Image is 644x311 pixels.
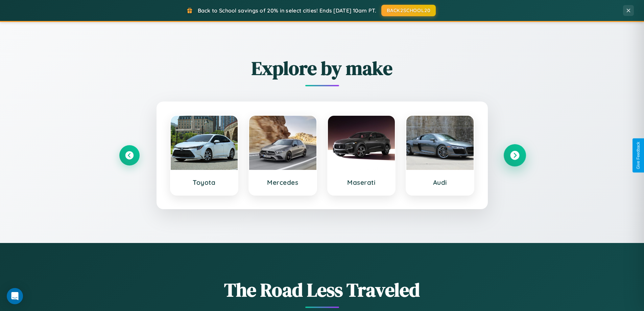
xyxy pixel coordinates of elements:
[119,277,525,303] h1: The Road Less Traveled
[381,5,436,16] button: BACK2SCHOOL20
[636,142,641,169] div: Give Feedback
[413,178,467,186] h3: Audi
[335,178,388,186] h3: Maserati
[177,178,231,186] h3: Toyota
[119,55,525,81] h2: Explore by make
[198,7,376,14] span: Back to School savings of 20% in select cities! Ends [DATE] 10am PT.
[7,288,23,304] div: Open Intercom Messenger
[256,178,310,186] h3: Mercedes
